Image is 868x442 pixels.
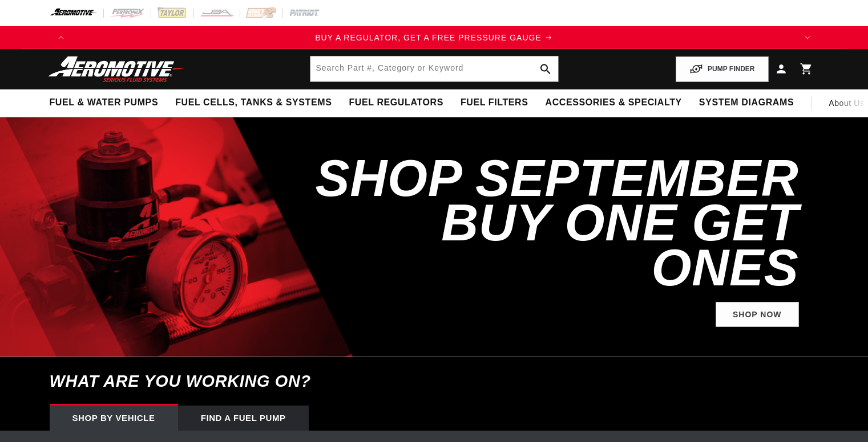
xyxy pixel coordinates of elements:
[310,56,558,81] input: Search by Part Number, Category or Keyword
[829,99,864,108] span: About Us
[699,97,794,109] span: System Diagrams
[41,89,167,116] summary: Fuel & Water Pumps
[349,97,443,109] span: Fuel Regulators
[676,56,768,82] button: PUMP FINDER
[50,97,159,109] span: Fuel & Water Pumps
[72,31,796,44] a: BUY A REGULATOR, GET A FREE PRESSURE GAUGE
[796,26,819,49] button: Translation missing: en.sections.announcements.next_announcement
[72,31,796,44] div: Announcement
[45,56,188,83] img: Aeromotive
[691,89,802,116] summary: System Diagrams
[178,406,309,431] div: Find a Fuel Pump
[50,26,72,49] button: Translation missing: en.sections.announcements.previous_announcement
[546,97,682,109] span: Accessories & Specialty
[537,89,691,116] summary: Accessories & Specialty
[21,26,847,49] slideshow-component: Translation missing: en.sections.announcements.announcement_bar
[72,31,796,44] div: 1 of 4
[461,97,528,109] span: Fuel Filters
[175,97,332,109] span: Fuel Cells, Tanks & Systems
[340,89,451,116] summary: Fuel Regulators
[167,89,340,116] summary: Fuel Cells, Tanks & Systems
[21,357,847,406] h6: What are you working on?
[533,56,558,81] button: search button
[716,302,799,328] a: Shop Now
[315,33,542,42] span: BUY A REGULATOR, GET A FREE PRESSURE GAUGE
[50,406,178,431] div: Shop by vehicle
[452,89,537,116] summary: Fuel Filters
[311,156,799,290] h2: SHOP SEPTEMBER BUY ONE GET ONES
